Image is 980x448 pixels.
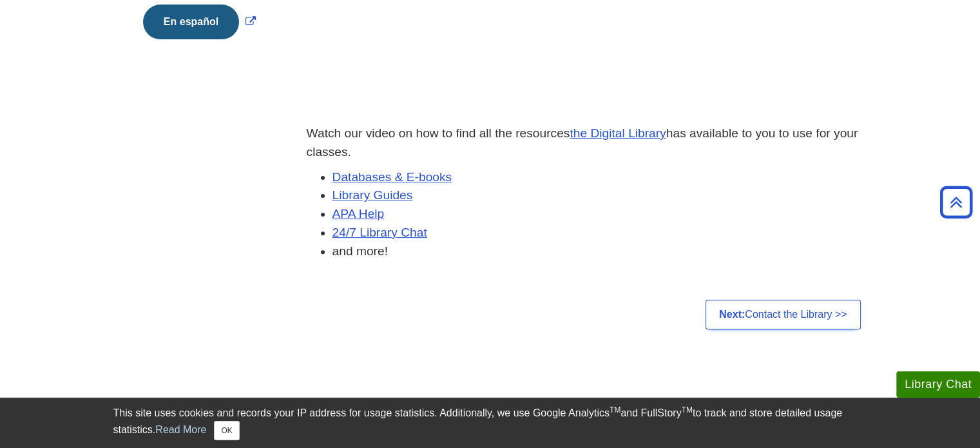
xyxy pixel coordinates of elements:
a: Next:Contact the Library >> [706,300,860,329]
button: En español [143,5,239,39]
a: Back to Top [936,193,977,211]
p: Watch our video on how to find all the resources has available to you to use for your classes. [307,124,867,162]
a: Library Guides [332,188,413,202]
a: Databases & E-books [332,170,452,184]
sup: TM [610,405,620,414]
a: APA Help [332,207,385,220]
li: and more! [332,242,867,261]
button: Library Chat [896,371,980,398]
button: Close [214,421,239,440]
a: Read More [155,424,206,435]
a: the Digital Library [570,126,666,140]
sup: TM [682,405,693,414]
a: Link opens in new window [140,16,259,27]
a: 24/7 Library Chat [332,226,427,239]
div: This site uses cookies and records your IP address for usage statistics. Additionally, we use Goo... [113,405,867,440]
strong: Next: [719,309,745,320]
